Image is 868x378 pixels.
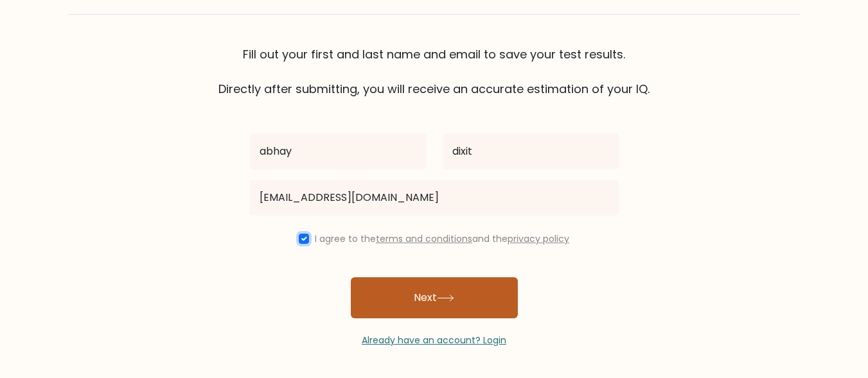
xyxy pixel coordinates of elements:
[442,133,619,169] input: Last name
[362,334,506,347] a: Already have an account? Login
[249,133,427,169] input: First name
[68,46,801,98] div: Fill out your first and last name and email to save your test results. Directly after submitting,...
[376,232,472,245] a: terms and conditions
[508,232,569,245] a: privacy policy
[315,232,569,245] label: I agree to the and the
[351,277,518,318] button: Next
[249,180,619,216] input: Email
